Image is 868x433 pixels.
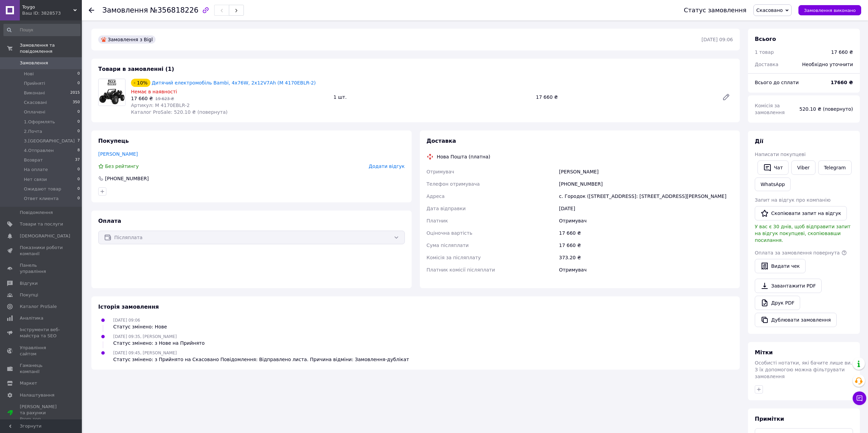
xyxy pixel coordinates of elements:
span: Телефон отримувача [427,181,480,187]
span: Інструменти веб-майстра та SEO [20,327,63,339]
span: Замовлення [102,6,148,14]
span: Прийняті [24,80,45,87]
span: Toygo [22,4,73,10]
span: 2015 [70,90,80,96]
div: с. Городок ([STREET_ADDRESS]: [STREET_ADDRESS][PERSON_NAME] [558,190,734,202]
span: 19 623 ₴ [155,96,174,101]
div: 17 660 ₴ [831,49,853,56]
span: 0 [77,119,80,125]
div: Статус змінено: Нове [113,323,167,330]
div: - 10% [131,79,150,87]
span: Історія замовлення [98,304,159,310]
span: Артикул: M 4170EBLR-2 [131,103,190,108]
a: Редагувати [719,90,733,104]
span: Комісія за замовлення [755,103,785,115]
span: 37 [75,157,80,163]
span: [DATE] 09:06 [113,318,140,323]
time: [DATE] 09:06 [702,37,733,42]
button: Дублювати замовлення [755,313,837,327]
span: 0 [77,109,80,115]
span: Оплачені [24,109,45,115]
span: Відгуки [20,280,38,287]
img: Дитячий електромобіль Bambi, 4х76W, 2х12V7Ah (M 4170EBLR-2) [99,79,125,106]
div: Повернутися назад [89,7,94,14]
span: Примітки [755,416,784,422]
span: 8 [77,148,80,154]
span: [DATE] 09:35, [PERSON_NAME] [113,334,177,339]
span: Скасовані [24,99,47,106]
span: Нові [24,71,34,77]
span: Доставка [427,138,456,144]
span: Маркет [20,380,37,386]
span: Всього [755,36,776,42]
span: Ожидают товар [24,186,61,192]
button: Замовлення виконано [798,5,861,15]
span: Панель управління [20,262,63,275]
span: 3.[GEOGRAPHIC_DATA] [24,138,75,144]
span: 0 [77,80,80,87]
span: Платник [427,218,448,223]
div: Необхідно уточнити [798,57,857,72]
span: 350 [73,99,80,106]
a: Друк PDF [755,296,800,310]
span: Покупець [98,138,129,144]
span: Товари та послуги [20,221,63,227]
span: Налаштування [20,392,55,398]
div: [PHONE_NUMBER] [558,178,734,190]
div: 17 660 ₴ [558,227,734,239]
span: Покупці [20,292,38,298]
div: 1 шт. [331,92,533,102]
span: [PERSON_NAME] та рахунки [20,404,63,422]
a: Завантажити PDF [755,279,822,293]
div: Замовлення з Bigl [98,35,156,44]
div: [DATE] [558,202,734,215]
span: Гаманець компанії [20,362,63,375]
span: Особисті нотатки, які бачите лише ви. З їх допомогою можна фільтрувати замовлення [755,360,852,379]
span: Платник комісії післяплати [427,267,495,273]
button: Видати чек [755,259,806,273]
span: Комісія за післяплату [427,255,481,260]
span: Виконані [24,90,45,96]
span: 4.Отправлен [24,148,54,154]
span: Доставка [755,62,778,67]
span: Дії [755,138,763,144]
a: Дитячий електромобіль Bambi, 4х76W, 2х12V7Ah (M 4170EBLR-2) [152,80,316,86]
span: №356818226 [150,6,198,14]
span: Скасовано [756,7,783,13]
div: [PERSON_NAME] [558,166,734,178]
span: Додати відгук [369,164,404,169]
span: Дата відправки [427,206,466,211]
div: Prom топ [20,416,63,422]
span: Товари в замовленні (1) [98,66,174,72]
span: Замовлення [20,60,48,66]
button: Чат [757,160,789,175]
span: Сума післяплати [427,243,469,248]
div: Нова Пошта (платна) [435,153,492,160]
button: Скопіювати запит на відгук [755,206,847,220]
span: Управління сайтом [20,345,63,357]
div: Статус змінено: з Прийнято на Скасовано Повідомлення: Відправлено листа. Причина відміни: Замовле... [113,356,409,363]
span: Написати покупцеві [755,152,806,157]
div: 17 660 ₴ [558,239,734,251]
span: 7 [77,138,80,144]
span: Повідомлення [20,210,53,216]
div: 17 660 ₴ [533,92,717,102]
span: 1.Оформлять [24,119,55,125]
span: Нет связи [24,176,47,183]
span: Немає в наявності [131,89,177,94]
a: WhatsApp [755,177,791,191]
span: Показники роботи компанії [20,245,63,257]
span: 0 [77,196,80,202]
span: 520.10 ₴ (повернуто) [799,106,853,112]
span: На оплате [24,167,48,173]
span: Каталог ProSale: 520.10 ₴ (повернута) [131,109,227,115]
span: Ответ клиента [24,196,59,202]
span: Оплата [98,218,121,224]
button: Чат з покупцем [853,391,866,405]
span: Адреса [427,194,445,199]
span: Каталог ProSale [20,304,57,310]
span: 0 [77,186,80,192]
span: Отримувач [427,169,454,174]
span: 0 [77,167,80,173]
span: [DEMOGRAPHIC_DATA] [20,233,70,239]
